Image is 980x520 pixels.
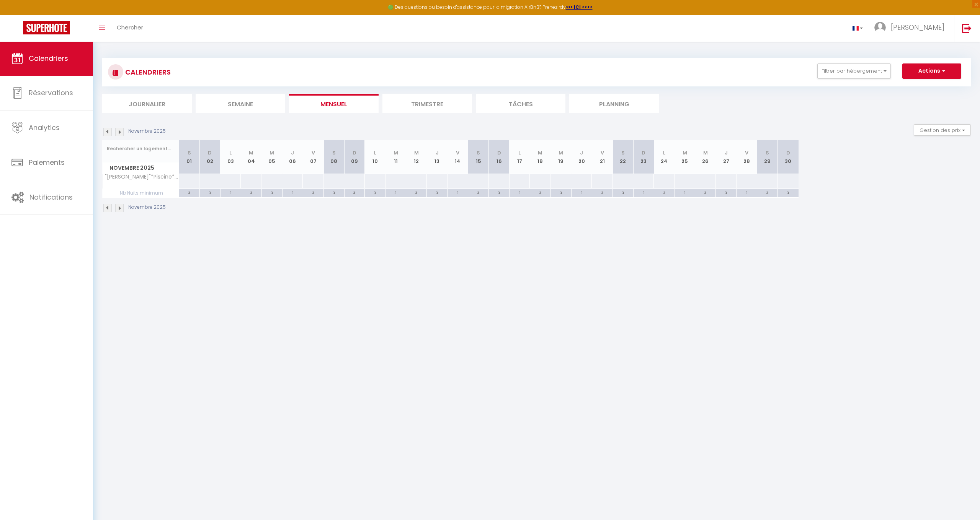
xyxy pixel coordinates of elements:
[530,140,550,174] th: 18
[436,149,439,156] abbr: J
[179,189,199,196] div: 3
[104,174,180,180] span: "[PERSON_NAME]"*Piscine*Arles [GEOGRAPHIC_DATA]
[365,189,385,196] div: 3
[123,63,171,81] h3: CALENDRIERS
[29,192,73,202] span: Notifications
[117,23,143,31] span: Chercher
[345,189,365,196] div: 3
[111,15,149,42] a: Chercher
[107,142,175,156] input: Rechercher un logement...
[324,189,344,196] div: 3
[353,149,356,156] abbr: D
[572,189,592,196] div: 3
[601,149,604,156] abbr: V
[725,149,728,156] abbr: J
[229,149,232,156] abbr: L
[220,140,241,174] th: 03
[612,140,633,174] th: 22
[613,189,633,196] div: 3
[303,189,323,196] div: 3
[654,140,675,174] th: 24
[566,4,593,10] a: >>> ICI <<<<
[569,94,659,113] li: Planning
[476,94,565,113] li: Tâches
[510,140,530,174] th: 17
[642,149,645,156] abbr: D
[592,140,612,174] th: 21
[559,149,563,156] abbr: M
[778,189,798,196] div: 3
[786,149,790,156] abbr: D
[518,149,521,156] abbr: L
[282,140,303,174] th: 06
[427,140,448,174] th: 13
[406,189,426,196] div: 3
[365,140,385,174] th: 10
[683,149,687,156] abbr: M
[128,128,166,135] p: Novembre 2025
[695,189,715,196] div: 3
[261,140,282,174] th: 05
[448,189,468,196] div: 3
[580,149,583,156] abbr: J
[962,23,972,33] img: logout
[29,123,60,132] span: Analytics
[489,189,509,196] div: 3
[745,149,748,156] abbr: V
[716,189,736,196] div: 3
[703,149,708,156] abbr: M
[29,54,68,63] span: Calendriers
[663,149,665,156] abbr: L
[902,63,961,79] button: Actions
[220,189,241,196] div: 3
[269,149,274,156] abbr: M
[874,22,886,33] img: ...
[102,94,192,113] li: Journalier
[716,140,737,174] th: 27
[489,140,510,174] th: 16
[695,140,716,174] th: 26
[303,140,323,174] th: 07
[23,21,70,34] img: Super Booking
[312,149,315,156] abbr: V
[757,189,777,196] div: 3
[29,88,73,97] span: Réservations
[128,204,166,211] p: Novembre 2025
[778,140,799,174] th: 30
[344,140,365,174] th: 09
[394,149,398,156] abbr: M
[179,140,200,174] th: 01
[29,158,65,167] span: Paiements
[385,189,406,196] div: 3
[468,189,488,196] div: 3
[406,140,427,174] th: 12
[427,189,447,196] div: 3
[538,149,542,156] abbr: M
[241,140,261,174] th: 04
[456,149,459,156] abbr: V
[654,189,675,196] div: 3
[382,94,472,113] li: Trimestre
[633,140,654,174] th: 23
[675,140,695,174] th: 25
[249,149,253,156] abbr: M
[766,149,769,156] abbr: S
[621,149,625,156] abbr: S
[262,189,282,196] div: 3
[592,189,612,196] div: 3
[530,189,550,196] div: 3
[817,63,891,79] button: Filtrer par hébergement
[188,149,191,156] abbr: S
[199,140,220,174] th: 02
[385,140,406,174] th: 11
[196,94,285,113] li: Semaine
[291,149,294,156] abbr: J
[283,189,303,196] div: 3
[869,15,954,42] a: ... [PERSON_NAME]
[208,149,212,156] abbr: D
[675,189,695,196] div: 3
[103,162,179,174] span: Novembre 2025
[737,140,757,174] th: 28
[510,189,530,196] div: 3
